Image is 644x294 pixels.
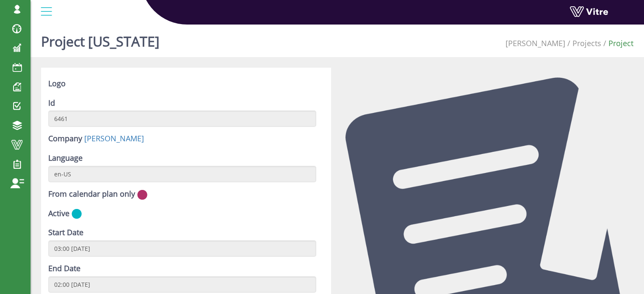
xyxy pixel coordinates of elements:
[601,38,633,49] li: Project
[137,190,147,200] img: no
[48,189,135,200] label: From calendar plan only
[48,78,66,89] label: Logo
[572,38,601,48] a: Projects
[48,227,83,238] label: Start Date
[72,209,82,219] img: yes
[48,133,82,144] label: Company
[41,21,160,57] h1: Project [US_STATE]
[48,98,55,109] label: Id
[48,208,69,219] label: Active
[506,38,565,48] a: [PERSON_NAME]
[48,153,83,164] label: Language
[84,133,144,143] a: [PERSON_NAME]
[48,263,80,274] label: End Date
